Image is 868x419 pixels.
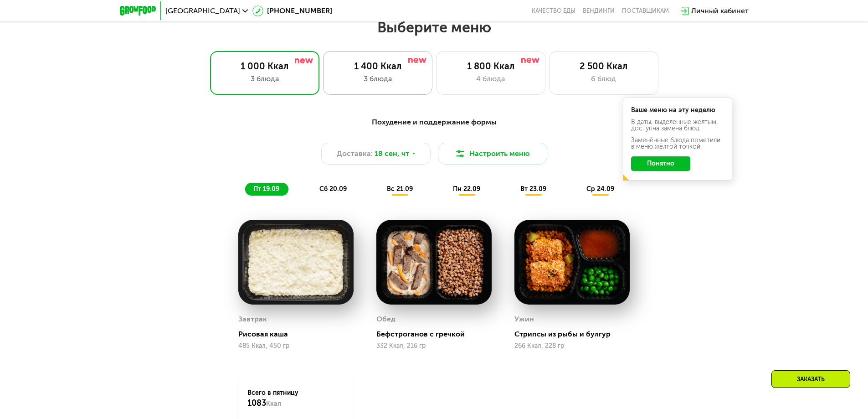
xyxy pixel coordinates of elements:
span: вт 23.09 [520,185,546,193]
a: [PHONE_NUMBER] [252,5,332,16]
div: 3 блюда [333,73,423,84]
h2: Выберите меню [29,18,839,36]
span: 1083 [247,398,266,408]
span: ср 24.09 [586,185,614,193]
span: пн 22.09 [453,185,480,193]
div: 3 блюда [220,73,310,84]
div: поставщикам [622,7,669,15]
div: Заказать [771,370,850,388]
span: пт 19.09 [253,185,279,193]
div: Обед [376,312,395,326]
div: 6 блюд [559,73,649,84]
div: 266 Ккал, 228 гр [514,342,630,350]
div: В даты, выделенные желтым, доступна замена блюд. [631,119,724,132]
button: Понятно [631,156,690,171]
span: 18 сен, чт [375,148,409,159]
div: 1 800 Ккал [446,61,536,72]
div: Бефстроганов с гречкой [376,330,499,339]
button: Настроить меню [438,143,547,165]
div: Ужин [514,312,534,326]
a: Вендинги [583,7,615,15]
span: Доставка: [337,148,373,159]
div: Заменённые блюда пометили в меню жёлтой точкой. [631,137,724,150]
a: Качество еды [532,7,575,15]
div: 332 Ккал, 216 гр [376,342,492,350]
span: Ккал [266,400,281,408]
div: Завтрак [238,312,267,326]
div: 1 400 Ккал [333,61,423,72]
div: Похудение и поддержание формы [164,117,704,128]
div: Стрипсы из рыбы и булгур [514,330,637,339]
div: 485 Ккал, 450 гр [238,342,354,350]
div: Рисовая каша [238,330,361,339]
span: [GEOGRAPHIC_DATA] [165,7,240,15]
span: сб 20.09 [319,185,347,193]
div: Личный кабинет [691,5,749,16]
div: 4 блюда [446,73,536,84]
div: Ваше меню на эту неделю [631,107,724,114]
div: Всего в пятницу [247,388,344,409]
div: 2 500 Ккал [559,61,649,72]
span: вс 21.09 [387,185,413,193]
div: 1 000 Ккал [220,61,310,72]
